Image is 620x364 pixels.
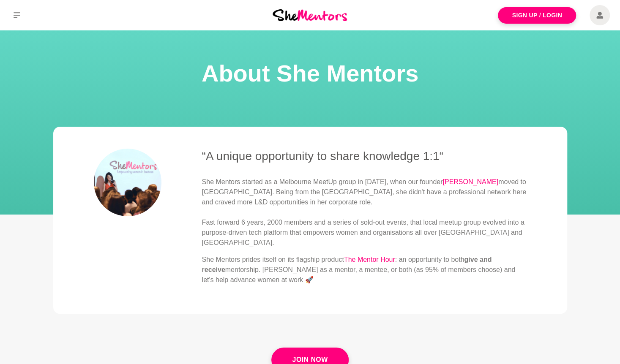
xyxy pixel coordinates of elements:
h3: “A unique opportunity to share knowledge 1:1“ [202,149,527,163]
a: The Mentor Hour [344,256,395,263]
p: She Mentors started as a Melbourne MeetUp group in [DATE], when our founder moved to [GEOGRAPHIC_... [202,177,527,248]
h1: About She Mentors [10,57,610,90]
a: [PERSON_NAME] [442,178,498,185]
a: Sign Up / Login [498,7,576,24]
img: She Mentors Logo [273,9,347,21]
p: She Mentors prides itself on its flagship product : an opportunity to both mentorship. [PERSON_NA... [202,255,527,285]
